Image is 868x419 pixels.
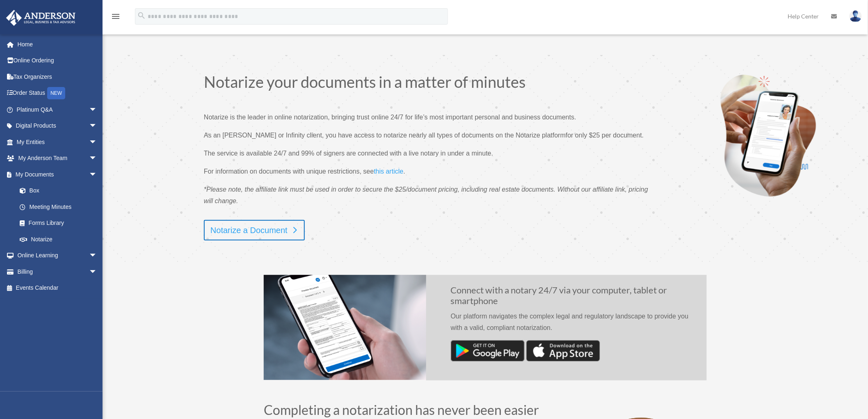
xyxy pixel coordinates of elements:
[6,69,110,85] a: Tax Organizers
[850,10,862,22] img: User Pic
[89,134,105,151] span: arrow_drop_down
[111,11,121,21] i: menu
[6,36,110,53] a: Home
[89,263,105,280] span: arrow_drop_down
[89,247,105,264] span: arrow_drop_down
[374,168,403,175] span: this article
[4,10,78,26] img: Anderson Advisors Platinum Portal
[89,118,105,135] span: arrow_drop_down
[11,231,105,247] a: Notarize
[451,285,694,311] h2: Connect with a notary 24/7 via your computer, tablet or smartphone
[6,150,110,167] a: My Anderson Teamarrow_drop_down
[6,134,110,150] a: My Entitiesarrow_drop_down
[6,263,110,280] a: Billingarrow_drop_down
[6,118,110,134] a: Digital Productsarrow_drop_down
[6,280,110,296] a: Events Calendar
[204,150,493,157] span: The service is available 24/7 and 99% of signers are connected with a live notary in under a minute.
[89,101,105,118] span: arrow_drop_down
[89,150,105,167] span: arrow_drop_down
[11,215,110,231] a: Forms Library
[204,132,566,139] span: As an [PERSON_NAME] or Infinity client, you have access to notarize nearly all types of documents...
[111,14,121,21] a: menu
[6,166,110,183] a: My Documentsarrow_drop_down
[403,168,405,175] span: .
[204,74,654,94] h1: Notarize your documents in a matter of minutes
[6,85,110,102] a: Order StatusNEW
[6,53,110,69] a: Online Ordering
[204,114,576,121] span: Notarize is the leader in online notarization, bringing trust online 24/7 for life’s most importa...
[204,186,648,204] span: *Please note, the affiliate link must be used in order to secure the $25/document pricing, includ...
[451,311,694,340] p: Our platform navigates the complex legal and regulatory landscape to provide you with a valid, co...
[264,275,426,380] img: Notarize Doc-1
[204,168,374,175] span: For information on documents with unique restrictions, see
[137,11,146,20] i: search
[47,87,65,99] div: NEW
[374,168,403,179] a: this article
[566,132,644,139] span: for only $25 per document.
[11,199,110,215] a: Meeting Minutes
[11,183,110,199] a: Box
[717,74,819,197] img: Notarize-hero
[204,220,305,240] a: Notarize a Document
[6,247,110,264] a: Online Learningarrow_drop_down
[6,101,110,118] a: Platinum Q&Aarrow_drop_down
[89,166,105,183] span: arrow_drop_down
